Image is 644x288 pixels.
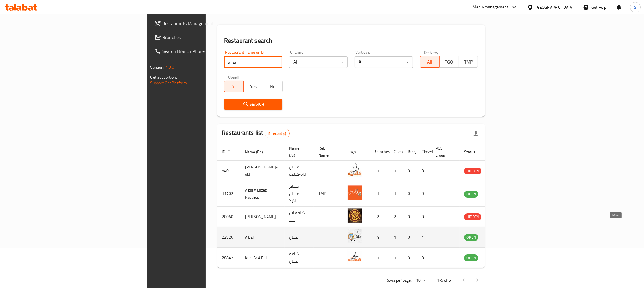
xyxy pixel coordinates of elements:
a: Branches [150,30,255,44]
th: Branches [369,143,389,161]
div: OPEN [464,254,478,261]
p: Rows per page: [385,277,412,284]
span: OPEN [464,234,478,241]
td: 2 [389,207,403,227]
td: 4 [369,227,389,248]
img: AlBal [348,229,362,243]
a: Restaurants Management [150,16,255,30]
button: All [224,81,244,92]
td: 0 [417,248,431,268]
td: [PERSON_NAME] [240,207,285,227]
td: 1 [417,227,431,248]
span: OPEN [464,191,478,197]
span: TMP [461,58,476,66]
div: All [289,56,348,68]
td: 1 [369,181,389,207]
span: HIDDEN [464,168,481,174]
div: Export file [469,127,483,140]
span: POS group [436,145,453,159]
td: 1 [389,248,403,268]
div: All [355,56,413,68]
td: فطاير عالبال اللذيذ [285,181,314,207]
span: Branches [163,34,250,41]
span: S [634,4,636,10]
div: Total records count [265,129,290,138]
span: Status [464,148,483,155]
td: كنافة ابن البلد [285,207,314,227]
span: Name (En) [245,148,270,155]
td: 1 [389,161,403,181]
img: Kunafa AlBal [348,249,362,264]
span: 5 record(s) [265,131,289,136]
button: Search [224,99,283,110]
span: Get support on: [150,73,177,81]
span: All [227,82,241,91]
span: Version: [150,64,165,71]
td: 0 [403,227,417,248]
a: Support.OpsPlatform [150,79,187,87]
div: OPEN [464,234,478,241]
button: Yes [243,81,263,92]
td: 0 [417,161,431,181]
td: 0 [403,161,417,181]
span: Ref. Name [318,145,336,159]
input: Search for restaurant name or ID.. [224,56,283,68]
img: albal Kunafa-old [348,162,362,177]
td: كنافة علبال [285,248,314,268]
div: Menu-management [473,4,508,11]
button: No [263,81,283,92]
button: All [420,56,440,68]
button: TMP [459,56,478,68]
td: [PERSON_NAME]-old [240,161,285,181]
span: Search Branch Phone [163,48,250,55]
table: enhanced table [217,143,510,268]
td: TMP [314,181,343,207]
td: Kunafa AlBal [240,248,285,268]
img: Kunafah Ibn Albalad [348,208,362,223]
td: 2 [369,207,389,227]
td: عالبال كنافة-old [285,161,314,181]
span: TGO [442,58,457,66]
td: 0 [417,181,431,207]
td: 0 [403,207,417,227]
span: Yes [246,82,261,91]
div: [GEOGRAPHIC_DATA] [536,4,574,10]
span: Search [229,101,278,108]
td: AlBal [240,227,285,248]
th: Busy [403,143,417,161]
button: TGO [439,56,459,68]
td: علبال [285,227,314,248]
h2: Restaurant search [224,36,478,45]
td: 1 [369,248,389,268]
span: 1.0.0 [165,64,174,71]
span: Restaurants Management [163,20,250,27]
span: ID [222,148,233,155]
img: Albal AlLazez Pastries [348,185,362,200]
th: Closed [417,143,431,161]
td: 0 [403,248,417,268]
td: 1 [369,161,389,181]
div: Rows per page: [414,276,428,285]
a: Search Branch Phone [150,44,255,58]
h2: Restaurants list [222,129,290,138]
td: 0 [403,181,417,207]
th: Open [389,143,403,161]
span: HIDDEN [464,213,481,220]
td: Albal AlLazez Pastries [240,181,285,207]
td: 0 [417,207,431,227]
span: All [422,58,437,66]
td: 1 [389,181,403,207]
span: No [265,82,280,91]
label: Upsell [228,75,239,79]
span: OPEN [464,254,478,261]
td: 1 [389,227,403,248]
label: Delivery [424,50,438,54]
span: Name (Ar) [289,145,307,159]
p: 1-5 of 5 [437,277,451,284]
th: Logo [343,143,369,161]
